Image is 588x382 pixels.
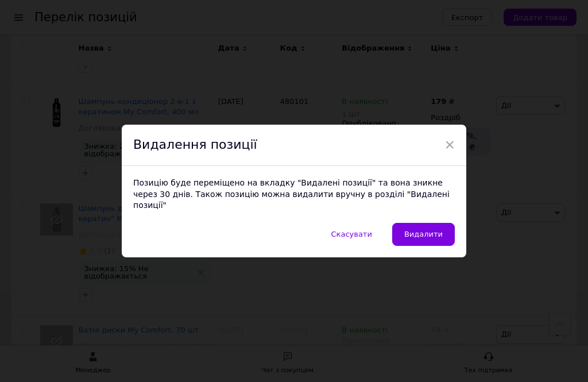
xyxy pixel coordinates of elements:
[392,223,455,246] button: Видалити
[444,135,455,155] span: ×
[404,230,443,238] span: Видалити
[133,137,257,152] span: Видалення позиції
[133,178,450,210] span: Позицію буде переміщено на вкладку "Видалені позиції" та вона зникне через 30 днів. Також позицію...
[331,230,372,238] span: Скасувати
[319,223,384,246] button: Скасувати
